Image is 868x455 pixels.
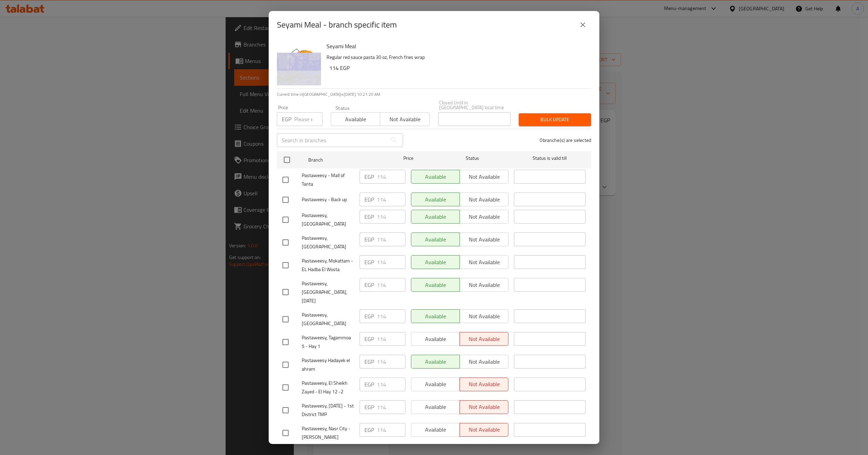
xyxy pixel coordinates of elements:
[377,378,405,391] input: Please enter price
[302,402,354,419] span: Pastaweesy, [DATE] - 1st District TMP
[377,278,405,292] input: Please enter price
[377,255,405,269] input: Please enter price
[302,424,354,442] span: Pastaweesy, Nasr City - [PERSON_NAME]
[380,112,430,126] button: Not available
[377,210,405,224] input: Please enter price
[377,170,405,184] input: Please enter price
[377,355,405,369] input: Please enter price
[302,311,354,328] span: Pastaweesy, [GEOGRAPHIC_DATA]
[308,156,380,164] span: Branch
[302,211,354,228] span: Pastaweesy, [GEOGRAPHIC_DATA]
[385,154,431,163] span: Price
[377,400,405,414] input: Please enter price
[302,171,354,188] span: Pastaweesy - Mall of Tanta
[377,193,405,206] input: Please enter price
[277,91,591,97] p: Current time in [GEOGRAPHIC_DATA] is [DATE] 10:21:20 AM
[364,358,374,366] p: EGP
[377,332,405,346] input: Please enter price
[329,63,586,73] h6: 114 EGP
[302,257,354,274] span: Pastaweesy, Mokattam - EL Hadba El Wosta
[519,113,591,126] button: Bulk update
[302,333,354,351] span: Pastaweesy, Tagammoa 5 - Hay 1
[524,115,586,124] span: Bulk update
[277,133,387,147] input: Search in branches
[282,115,291,123] p: EGP
[302,379,354,396] span: Pastaweesy, El Sheikh Zayed - El Hay 12 -2
[364,281,374,289] p: EGP
[294,112,322,126] input: Please enter price
[302,195,354,204] span: Pastaweesy - Back up
[364,312,374,320] p: EGP
[302,356,354,373] span: Pastaweesy Hadayek el ahram
[364,403,374,411] p: EGP
[377,423,405,437] input: Please enter price
[334,114,378,124] span: Available
[540,137,591,144] p: 0 branche(s) are selected
[364,335,374,343] p: EGP
[364,426,374,434] p: EGP
[364,235,374,244] p: EGP
[327,41,586,51] h6: Seyami Meal
[364,195,374,204] p: EGP
[377,232,405,246] input: Please enter price
[277,41,321,85] img: Seyami Meal
[302,234,354,251] span: Pastaweesy, [GEOGRAPHIC_DATA]
[327,53,586,62] p: Regular red sauce pasta 30 oz, French fries wrap
[364,380,374,389] p: EGP
[364,173,374,181] p: EGP
[514,154,586,163] span: Status is valid till
[437,154,508,163] span: Status
[302,279,354,305] span: Pastaweesy, [GEOGRAPHIC_DATA], [DATE]
[377,309,405,323] input: Please enter price
[331,112,380,126] button: Available
[575,17,591,33] button: close
[364,213,374,221] p: EGP
[383,114,427,124] span: Not available
[364,258,374,266] p: EGP
[277,19,397,30] h2: Seyami Meal - branch specific item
